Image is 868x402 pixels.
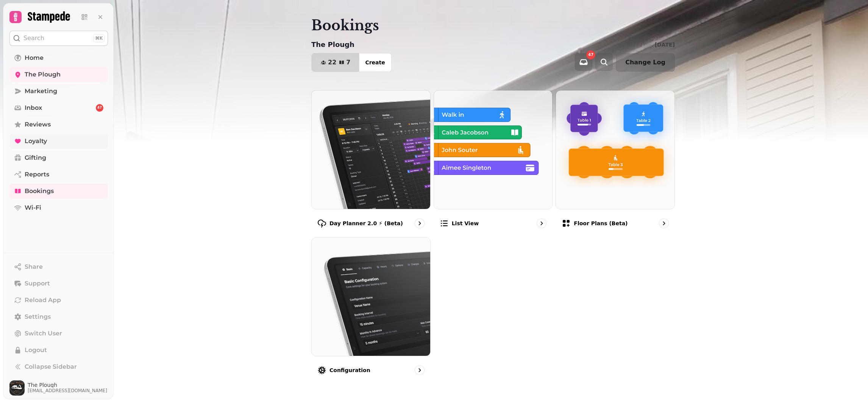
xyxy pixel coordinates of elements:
button: Support [9,276,108,291]
span: Switch User [25,329,62,338]
span: Marketing [25,87,57,96]
a: Marketing [9,84,108,99]
svg: go to [416,220,423,227]
a: Reports [9,167,108,182]
p: Floor Plans (beta) [574,220,628,227]
span: 47 [588,53,593,57]
span: Support [25,279,50,288]
span: The Plough [28,382,107,388]
svg: go to [538,220,545,227]
span: Settings [25,312,51,321]
span: Loyalty [25,137,47,146]
a: Gifting [9,150,108,165]
button: Share [9,259,108,274]
span: 7 [346,59,350,65]
a: List viewList view [434,90,553,234]
a: ConfigurationConfiguration [311,237,431,382]
a: Loyalty [9,134,108,149]
a: Wi-Fi [9,200,108,215]
span: Change Log [625,59,665,65]
button: Logout [9,343,108,358]
a: Floor Plans (beta)Floor Plans (beta) [556,90,675,234]
p: The Plough [311,39,354,50]
a: Settings [9,309,108,324]
button: Search⌘K [9,31,108,46]
button: Switch User [9,326,108,341]
img: Day Planner 2.0 ⚡ (Beta) [312,90,430,209]
span: 22 [328,59,336,65]
a: Day Planner 2.0 ⚡ (Beta)Day Planner 2.0 ⚡ (Beta) [311,90,431,234]
span: Reload App [25,296,61,305]
button: Collapse Sidebar [9,359,108,374]
span: Reviews [25,120,51,129]
span: Share [25,262,43,271]
span: Logout [25,346,47,355]
a: Home [9,50,108,65]
a: Inbox47 [9,100,108,115]
a: Reviews [9,117,108,132]
img: User avatar [9,380,25,396]
svg: go to [660,220,668,227]
button: Change Log [616,53,675,72]
p: [DATE] [655,41,675,48]
button: Reload App [9,293,108,308]
button: 227 [312,53,359,72]
p: Day Planner 2.0 ⚡ (Beta) [329,220,403,227]
button: User avatarThe Plough[EMAIL_ADDRESS][DOMAIN_NAME] [9,380,108,396]
p: List view [452,220,479,227]
span: [EMAIL_ADDRESS][DOMAIN_NAME] [28,388,107,394]
img: Floor Plans (beta) [556,90,674,209]
img: List view [434,90,553,209]
span: Gifting [25,153,46,162]
span: Inbox [25,103,42,112]
p: Configuration [329,366,370,374]
span: Bookings [25,187,54,196]
span: The Plough [25,70,61,79]
svg: go to [416,366,423,374]
button: Create [359,53,391,72]
span: Wi-Fi [25,203,41,212]
p: Search [23,34,44,43]
a: The Plough [9,67,108,82]
img: Configuration [312,238,430,356]
span: Create [365,60,385,65]
span: Collapse Sidebar [25,362,77,371]
span: Reports [25,170,49,179]
div: ⌘K [93,34,105,42]
span: Home [25,53,44,62]
span: 47 [97,105,102,111]
a: Bookings [9,184,108,199]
